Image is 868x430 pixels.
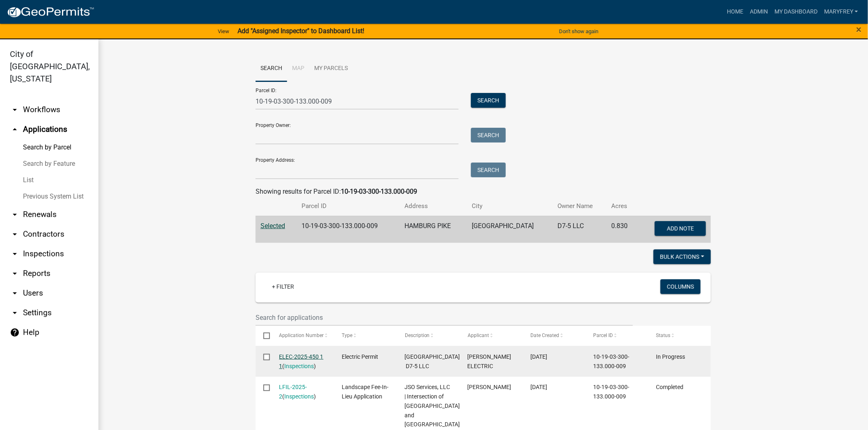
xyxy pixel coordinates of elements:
td: [GEOGRAPHIC_DATA] [467,216,553,243]
span: Electric Permit [342,353,379,360]
td: HAMBURG PIKE [400,216,467,243]
th: Acres [606,197,637,216]
div: ( ) [279,352,327,371]
span: Application Number [279,333,324,338]
a: Inspections [285,363,314,369]
input: Search for applications [256,309,633,326]
i: arrow_drop_up [10,124,20,134]
button: Columns [660,279,701,294]
i: arrow_drop_down [10,210,20,220]
a: Home [724,4,747,20]
span: Type [342,333,353,338]
a: My Dashboard [771,4,821,20]
button: Search [471,128,506,143]
button: Close [857,25,862,34]
datatable-header-cell: Status [648,326,711,346]
div: Showing results for Parcel ID: [256,187,711,197]
span: Completed [656,384,683,390]
span: 10-19-03-300-133.000-009 [593,353,629,369]
a: Search [256,56,287,82]
button: Bulk Actions [653,249,711,264]
datatable-header-cell: Parcel ID [585,326,648,346]
span: Status [656,333,670,338]
th: Parcel ID [297,197,400,216]
a: + Filter [265,279,301,294]
span: × [857,24,862,35]
th: Address [400,197,467,216]
strong: Add "Assigned Inspector" to Dashboard List! [238,27,364,35]
i: arrow_drop_down [10,288,20,298]
a: MaryFrey [821,4,861,20]
span: 10-19-03-300-133.000-009 [593,384,629,400]
div: ( ) [279,382,327,401]
span: 05/05/2025 [530,384,547,390]
i: arrow_drop_down [10,105,20,115]
datatable-header-cell: Application Number [271,326,334,346]
td: 0.830 [606,216,637,243]
th: City [467,197,553,216]
a: Selected [260,222,285,230]
a: My Parcels [309,56,353,82]
i: arrow_drop_down [10,269,20,278]
span: Parcel ID [593,333,613,338]
span: WARREN ELECTRIC [468,353,512,369]
button: Search [471,93,506,108]
datatable-header-cell: Applicant [460,326,523,346]
button: Add Note [655,221,706,236]
a: ELEC-2025-450 1 1 [279,353,324,369]
span: In Progress [656,353,685,360]
datatable-header-cell: Select [256,326,271,346]
a: LFIL-2025-2 [279,384,307,400]
strong: 10-19-03-300-133.000-009 [341,188,417,195]
i: arrow_drop_down [10,249,20,259]
i: help [10,328,20,337]
a: View [215,25,233,38]
span: Date Created [530,333,559,338]
span: Applicant [468,333,489,338]
span: Landscape Fee-In-Lieu Application [342,384,389,400]
span: Description [405,333,430,338]
th: Owner Name [553,197,606,216]
datatable-header-cell: Date Created [523,326,585,346]
a: Admin [747,4,771,20]
datatable-header-cell: Description [397,326,460,346]
i: arrow_drop_down [10,229,20,239]
td: D7-5 LLC [553,216,606,243]
datatable-header-cell: Type [334,326,397,346]
i: arrow_drop_down [10,308,20,318]
button: Search [471,163,506,177]
button: Don't show again [556,25,602,38]
span: 08/14/2025 [530,353,547,360]
span: John Odom [468,384,512,390]
span: Add Note [667,225,694,231]
span: HAMBURG PIKE | D7-5 LLC [405,353,464,369]
a: Inspections [285,393,314,400]
td: 10-19-03-300-133.000-009 [297,216,400,243]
